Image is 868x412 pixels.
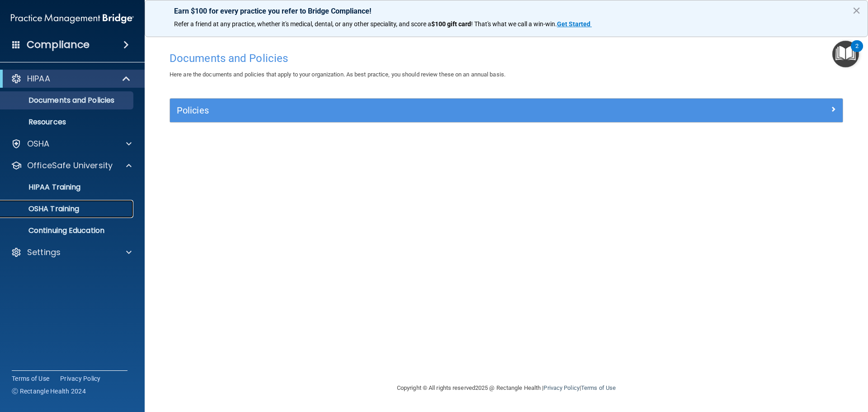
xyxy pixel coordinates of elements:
h4: Documents and Policies [170,52,843,64]
span: ! That's what we call a win-win. [471,20,557,28]
p: Resources [6,118,129,127]
a: Privacy Policy [543,384,579,391]
p: HIPAA [27,73,50,84]
a: Terms of Use [12,374,49,383]
strong: Get Started [557,20,590,28]
p: Earn $100 for every practice you refer to Bridge Compliance! [174,7,839,15]
a: Policies [177,103,836,118]
img: PMB logo [11,9,134,28]
p: Continuing Education [6,226,129,235]
div: Copyright © All rights reserved 2025 @ Rectangle Health | | [341,374,671,403]
button: Close [852,3,861,18]
strong: $100 gift card [431,20,471,28]
div: 2 [855,46,859,58]
span: Ⓒ Rectangle Health 2024 [12,387,86,396]
a: Privacy Policy [60,374,101,383]
a: Get Started [557,20,592,28]
p: Settings [27,247,61,258]
p: OSHA [27,138,50,149]
p: Documents and Policies [6,96,129,105]
p: OSHA Training [6,204,79,213]
a: OSHA [11,138,132,149]
a: Terms of Use [581,384,616,391]
span: Here are the documents and policies that apply to your organization. As best practice, you should... [170,71,505,78]
a: HIPAA [11,73,131,84]
p: HIPAA Training [6,183,80,192]
span: Refer a friend at any practice, whether it's medical, dental, or any other speciality, and score a [174,20,431,28]
a: Settings [11,247,132,258]
p: OfficeSafe University [27,160,113,171]
h5: Policies [177,105,668,115]
a: OfficeSafe University [11,160,132,171]
h4: Compliance [27,38,90,51]
button: Open Resource Center, 2 new notifications [832,41,859,67]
